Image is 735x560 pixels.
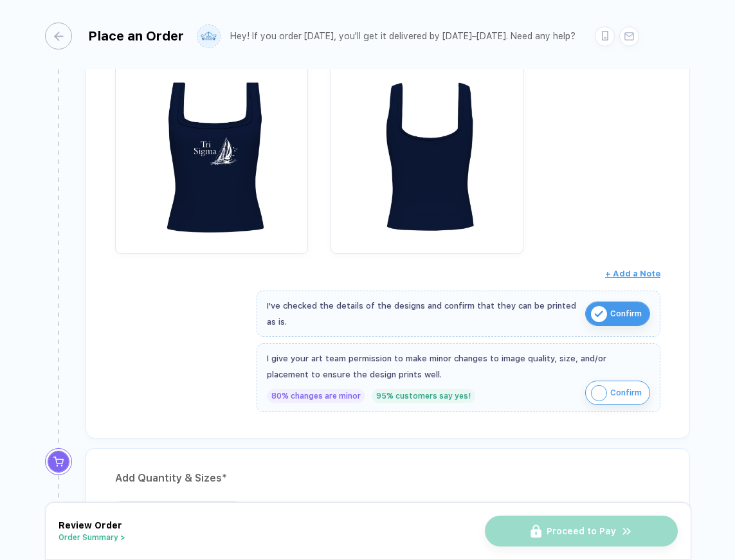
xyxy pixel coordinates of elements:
button: iconConfirm [585,381,650,405]
div: I give your art team permission to make minor changes to image quality, size, and/or placement to... [267,350,650,383]
img: 75c4d9ca-225f-4eb8-a27a-b916644027f3_nt_front_1753130725183.jpg [122,60,302,240]
div: Hey! If you order [DATE], you'll get it delivered by [DATE]–[DATE]. Need any help? [230,31,576,42]
img: user profile [197,25,220,48]
div: 80% changes are minor [267,389,365,403]
div: Add Quantity & Sizes [115,468,660,489]
button: Order Summary > [59,533,125,542]
span: Confirm [610,303,642,324]
img: 75c4d9ca-225f-4eb8-a27a-b916644027f3_nt_back_1753130725185.jpg [337,60,517,240]
div: Quantity & Sizes [263,501,549,512]
div: I've checked the details of the designs and confirm that they can be printed as is. [267,298,579,330]
button: + Add a Note [605,264,660,284]
div: Place an Order [88,28,184,44]
span: Review Order [59,520,122,530]
button: iconConfirm [585,302,650,326]
img: icon [591,385,607,401]
img: icon [591,306,607,322]
div: 95% customers say yes! [372,389,475,403]
span: + Add a Note [605,269,660,278]
span: Confirm [610,383,642,403]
